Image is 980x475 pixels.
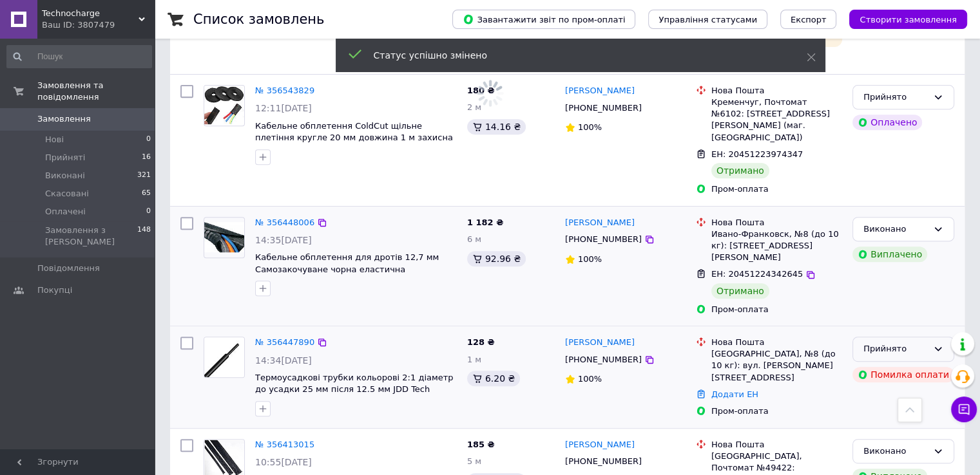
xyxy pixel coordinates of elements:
[711,163,769,178] div: Отримано
[565,85,635,97] a: [PERSON_NAME]
[467,251,526,266] div: 92.96 ₴
[204,86,244,124] img: Фото товару
[137,170,151,182] span: 321
[711,304,842,315] div: Пром-оплата
[562,351,644,368] div: [PHONE_NUMBER]
[863,223,928,236] div: Виконано
[863,91,928,104] div: Прийнято
[37,80,155,103] span: Замовлення та повідомлення
[255,337,314,347] a: № 356447890
[578,254,602,264] span: 100%
[255,440,314,449] a: № 356413015
[146,206,151,218] span: 0
[255,457,312,467] span: 10:55[DATE]
[860,15,957,24] span: Створити замовлення
[463,14,625,25] span: Завантажити звіт по пром-оплаті
[578,122,602,132] span: 100%
[863,342,928,356] div: Прийнято
[255,121,453,154] a: Кабельне обплетення ColdCut щільне плетіння кругле 20 мм довжина 1 м захисна для дротів
[467,86,495,95] span: 180 ₴
[711,269,803,279] span: ЕН: 20451224342645
[780,10,837,29] button: Експорт
[711,217,842,228] div: Нова Пошта
[711,183,842,195] div: Пром-оплата
[204,337,244,377] img: Фото товару
[658,15,757,24] span: Управління статусами
[137,225,151,248] span: 148
[562,453,644,470] div: [PHONE_NUMBER]
[45,152,85,163] span: Прийняті
[467,102,481,112] span: 2 м
[711,439,842,451] div: Нова Пошта
[863,445,928,458] div: Виконано
[142,152,151,163] span: 16
[648,10,767,29] button: Управління статусами
[45,134,64,145] span: Нові
[255,218,314,227] a: № 356448006
[204,222,244,252] img: Фото товару
[711,283,769,299] div: Отримано
[711,228,842,264] div: Ивано-Франковск, №8 (до 10 кг): [STREET_ADDRESS][PERSON_NAME]
[45,206,86,218] span: Оплачені
[42,8,139,19] span: Technocharge
[255,86,314,95] a: № 356543829
[255,373,456,406] a: Термоусадкові трубки кольорові 2:1 діаметр до усадки 25 мм після 12.5 мм JDD Tech ([GEOGRAPHIC_DA...
[467,337,495,347] span: 128 ₴
[562,231,644,248] div: [PHONE_NUMBER]
[6,45,152,68] input: Пошук
[711,389,758,399] a: Додати ЕН
[467,440,495,449] span: 185 ₴
[204,85,245,126] a: Фото товару
[711,97,842,144] div: Кременчуг, Почтомат №6102: [STREET_ADDRESS][PERSON_NAME] (маг. [GEOGRAPHIC_DATA])
[467,234,481,244] span: 6 м
[849,10,967,29] button: Створити замовлення
[711,149,803,159] span: ЕН: 20451223974347
[562,100,644,116] div: [PHONE_NUMBER]
[467,456,481,466] span: 5 м
[565,439,635,451] a: [PERSON_NAME]
[45,225,137,248] span: Замовлення з [PERSON_NAME]
[204,217,245,258] a: Фото товару
[565,217,635,229] a: [PERSON_NAME]
[255,355,312,366] span: 14:34[DATE]
[42,19,155,31] div: Ваш ID: 3807479
[565,337,635,349] a: [PERSON_NAME]
[711,348,842,384] div: [GEOGRAPHIC_DATA], №8 (до 10 кг): вул. [PERSON_NAME][STREET_ADDRESS]
[578,374,602,384] span: 100%
[791,15,827,24] span: Експорт
[852,367,954,382] div: Помилка оплати
[711,85,842,97] div: Нова Пошта
[45,188,89,200] span: Скасовані
[852,115,922,130] div: Оплачено
[711,337,842,348] div: Нова Пошта
[45,170,85,182] span: Виконані
[255,252,439,274] a: Кабельне обплетення для дротів 12,7 мм Самозакочуване чорна еластична
[37,113,91,125] span: Замовлення
[37,284,72,296] span: Покупці
[142,188,151,200] span: 65
[467,218,503,227] span: 1 182 ₴
[452,10,635,29] button: Завантажити звіт по пром-оплаті
[374,49,774,62] div: Статус успішно змінено
[37,263,100,274] span: Повідомлення
[204,337,245,378] a: Фото товару
[836,14,967,24] a: Створити замовлення
[193,12,324,27] h1: Список замовлень
[852,247,927,262] div: Виплачено
[146,134,151,145] span: 0
[467,371,520,386] div: 6.20 ₴
[255,103,312,113] span: 12:11[DATE]
[951,396,977,422] button: Чат з покупцем
[467,119,526,135] div: 14.16 ₴
[711,405,842,417] div: Пром-оплата
[255,235,312,245] span: 14:35[DATE]
[467,355,481,364] span: 1 м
